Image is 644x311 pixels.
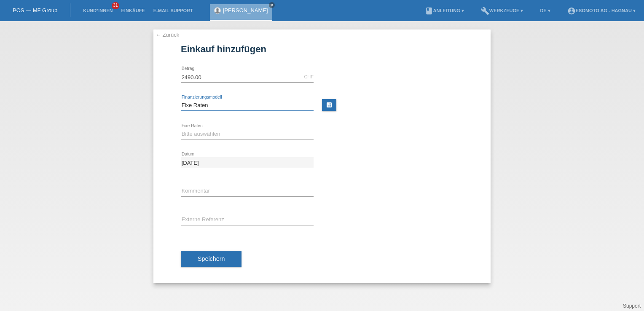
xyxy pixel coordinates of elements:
span: 31 [112,2,119,9]
a: E-Mail Support [149,8,197,13]
span: Speichern [198,255,225,262]
i: build [481,7,489,15]
i: book [425,7,433,15]
a: account_circleEsomoto AG - Hagnau ▾ [563,8,640,13]
a: bookAnleitung ▾ [421,8,468,13]
a: Support [623,303,641,309]
a: buildWerkzeuge ▾ [477,8,528,13]
a: POS — MF Group [13,7,57,13]
h1: Einkauf hinzufügen [181,44,463,54]
i: account_circle [567,7,576,15]
i: calculate [326,102,333,108]
a: calculate [322,99,336,111]
a: ← Zurück [156,32,179,38]
a: Kund*innen [79,8,117,13]
a: Einkäufe [117,8,149,13]
i: close [270,3,274,7]
a: close [269,2,275,8]
button: Speichern [181,251,241,267]
div: CHF [304,74,314,79]
a: [PERSON_NAME] [223,7,268,13]
a: DE ▾ [536,8,554,13]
